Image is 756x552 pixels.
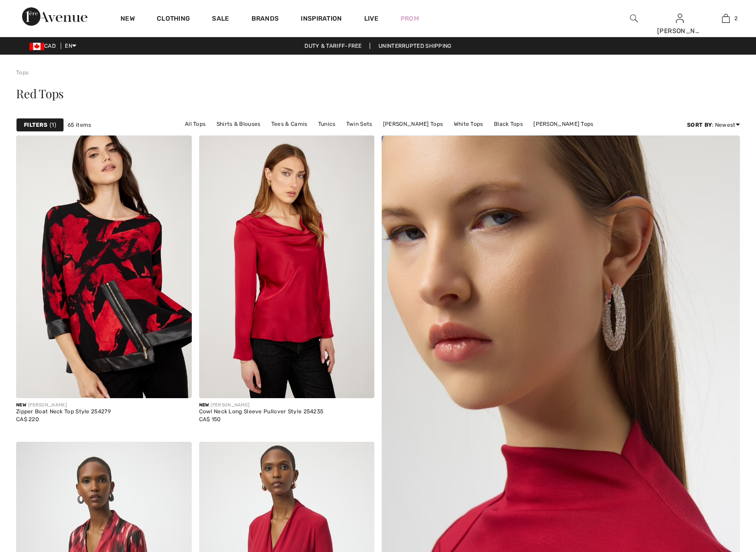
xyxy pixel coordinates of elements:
span: CA$ 150 [199,416,221,422]
div: [PERSON_NAME] [657,26,702,36]
a: Sign In [676,14,684,23]
span: CA$ 220 [16,416,39,422]
div: Zipper Boat Neck Top Style 254279 [16,409,111,415]
span: New [16,402,26,408]
a: Clothing [157,15,190,24]
img: 1ère Avenue [22,7,87,26]
span: EN [65,43,76,49]
span: 1 [50,121,56,129]
div: [PERSON_NAME] [16,402,111,409]
span: 65 items [68,121,91,129]
a: 2 [703,13,748,24]
img: Cowl Neck Long Sleeve Pullover Style 254235. Wine [199,135,375,398]
a: New [120,15,135,24]
img: Canadian Dollar [29,43,44,50]
a: All Tops [180,118,210,130]
img: search the website [630,13,638,24]
a: Tops [16,69,29,76]
a: White Tops [449,118,488,130]
span: CAD [29,43,59,49]
img: My Bag [722,13,730,24]
span: Inspiration [301,15,342,24]
strong: Filters [24,121,47,129]
a: [PERSON_NAME] Tops [529,118,598,130]
div: [PERSON_NAME] [199,402,324,409]
span: Red Tops [16,85,64,101]
a: Shirts & Blouses [212,118,265,130]
a: Tees & Camis [267,118,312,130]
a: Black Tops [489,118,527,130]
a: Sale [212,15,229,24]
a: Prom [401,14,419,23]
img: My Info [676,13,684,24]
img: Zipper Boat Neck Top Style 254279. Red/black [16,135,192,398]
div: : Newest [687,121,740,129]
a: Live [364,14,378,23]
a: Brands [252,15,279,24]
a: [PERSON_NAME] Tops [378,118,447,130]
a: Twin Sets [342,118,377,130]
div: Cowl Neck Long Sleeve Pullover Style 254235 [199,409,324,415]
span: New [199,402,209,408]
a: Tunics [314,118,340,130]
span: 2 [734,14,738,23]
strong: Sort By [687,122,712,128]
